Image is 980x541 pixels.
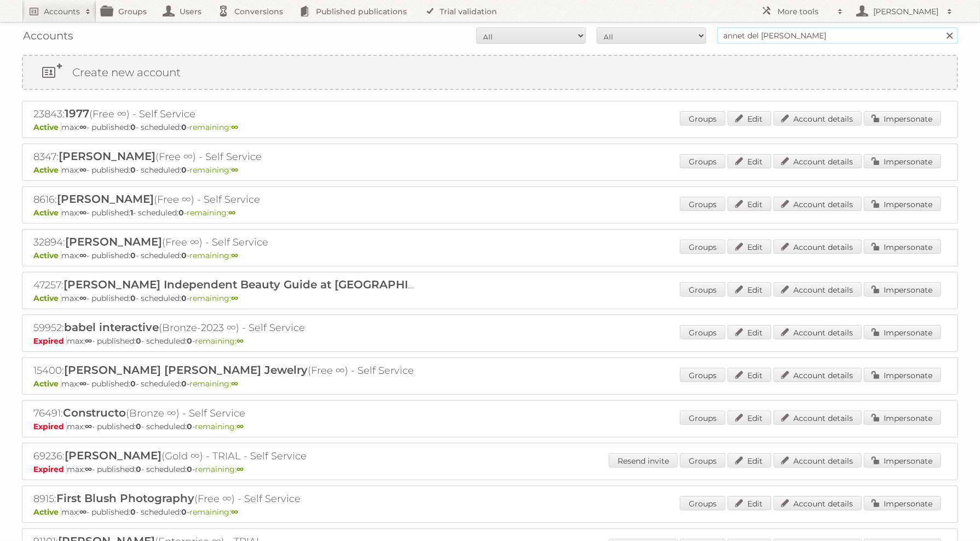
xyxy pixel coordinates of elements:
[33,406,417,420] h2: 76491: (Bronze ∞) - Self Service
[864,368,941,382] a: Impersonate
[871,6,942,17] h2: [PERSON_NAME]
[189,293,238,303] span: remaining:
[181,250,187,260] strong: 0
[33,235,417,249] h2: 32894: (Free ∞) - Self Service
[189,122,238,132] span: remaining:
[63,406,126,419] span: Constructo
[609,453,678,468] a: Resend invite
[130,165,136,175] strong: 0
[231,122,238,132] strong: ∞
[64,278,575,291] span: [PERSON_NAME] Independent Beauty Guide at [GEOGRAPHIC_DATA] by [PERSON_NAME]
[187,336,192,346] strong: 0
[33,422,947,431] p: max: - published: - scheduled: -
[195,422,244,431] span: remaining:
[774,197,862,211] a: Account details
[178,208,184,218] strong: 0
[57,192,154,206] span: [PERSON_NAME]
[33,165,947,175] p: max: - published: - scheduled: -
[237,464,244,474] strong: ∞
[56,492,194,505] span: First Blush Photography
[728,154,771,168] a: Edit
[79,165,87,175] strong: ∞
[187,208,235,218] span: remaining:
[864,240,941,254] a: Impersonate
[864,197,941,211] a: Impersonate
[79,122,87,132] strong: ∞
[44,6,80,17] h2: Accounts
[79,507,87,517] strong: ∞
[728,282,771,297] a: Edit
[231,165,238,175] strong: ∞
[33,464,67,474] span: Expired
[130,250,136,260] strong: 0
[33,165,61,175] span: Active
[79,379,87,389] strong: ∞
[79,208,87,218] strong: ∞
[231,507,238,517] strong: ∞
[33,449,417,463] h2: 69236: (Gold ∞) - TRIAL - Self Service
[33,507,947,517] p: max: - published: - scheduled: -
[680,496,725,510] a: Groups
[231,293,238,303] strong: ∞
[680,411,725,425] a: Groups
[237,336,244,346] strong: ∞
[64,321,159,334] span: babel interactive
[189,165,238,175] span: remaining:
[130,379,136,389] strong: 0
[774,453,862,468] a: Account details
[33,321,417,335] h2: 59952: (Bronze-2023 ∞) - Self Service
[189,507,238,517] span: remaining:
[728,453,771,468] a: Edit
[33,293,947,303] p: max: - published: - scheduled: -
[728,240,771,254] a: Edit
[79,293,87,303] strong: ∞
[64,363,308,377] span: [PERSON_NAME] [PERSON_NAME] Jewelry
[864,496,941,510] a: Impersonate
[33,250,947,260] p: max: - published: - scheduled: -
[187,422,192,431] strong: 0
[774,368,862,382] a: Account details
[728,496,771,510] a: Edit
[33,208,947,218] p: max: - published: - scheduled: -
[65,235,162,248] span: [PERSON_NAME]
[864,154,941,168] a: Impersonate
[864,111,941,126] a: Impersonate
[33,507,61,517] span: Active
[777,6,832,17] h2: More tools
[33,192,417,207] h2: 8616: (Free ∞) - Self Service
[864,453,941,468] a: Impersonate
[189,250,238,260] span: remaining:
[79,250,87,260] strong: ∞
[680,154,725,168] a: Groups
[136,464,141,474] strong: 0
[33,278,417,292] h2: 47257: (Free ∞) - Self Service
[85,422,92,431] strong: ∞
[231,250,238,260] strong: ∞
[181,379,187,389] strong: 0
[85,464,92,474] strong: ∞
[33,336,67,346] span: Expired
[680,325,725,339] a: Groups
[130,507,136,517] strong: 0
[181,293,187,303] strong: 0
[680,453,725,468] a: Groups
[231,379,238,389] strong: ∞
[680,282,725,297] a: Groups
[33,464,947,474] p: max: - published: - scheduled: -
[85,336,92,346] strong: ∞
[680,111,725,126] a: Groups
[33,122,947,132] p: max: - published: - scheduled: -
[774,111,862,126] a: Account details
[189,379,238,389] span: remaining:
[33,208,61,218] span: Active
[130,122,136,132] strong: 0
[774,496,862,510] a: Account details
[680,240,725,254] a: Groups
[774,154,862,168] a: Account details
[774,411,862,425] a: Account details
[680,368,725,382] a: Groups
[136,336,141,346] strong: 0
[33,150,417,164] h2: 8347: (Free ∞) - Self Service
[33,250,61,260] span: Active
[774,282,862,297] a: Account details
